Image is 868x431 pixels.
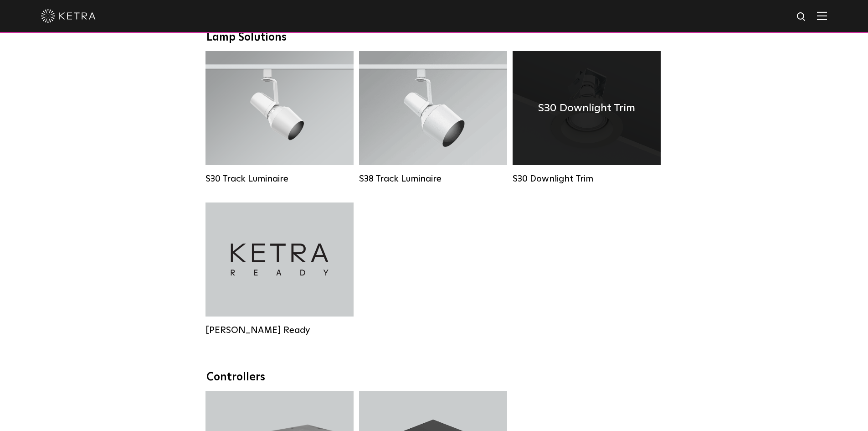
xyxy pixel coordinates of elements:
h4: S30 Downlight Trim [538,99,635,117]
a: [PERSON_NAME] Ready [PERSON_NAME] Ready [205,203,354,340]
img: Hamburger%20Nav.svg [817,11,827,20]
div: Lamp Solutions [206,31,662,44]
div: S30 Track Luminaire [205,173,354,184]
div: Controllers [206,371,662,384]
a: S38 Track Luminaire Lumen Output:1100Colors:White / BlackBeam Angles:10° / 25° / 40° / 60°Wattage... [359,51,507,189]
div: S38 Track Luminaire [359,173,507,184]
a: S30 Track Luminaire Lumen Output:1100Colors:White / BlackBeam Angles:15° / 25° / 40° / 60° / 90°W... [205,51,354,189]
img: search icon [796,11,807,23]
a: S30 Downlight Trim S30 Downlight Trim [513,51,661,189]
img: ketra-logo-2019-white [41,9,96,23]
div: [PERSON_NAME] Ready [205,325,354,336]
div: S30 Downlight Trim [513,173,661,184]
